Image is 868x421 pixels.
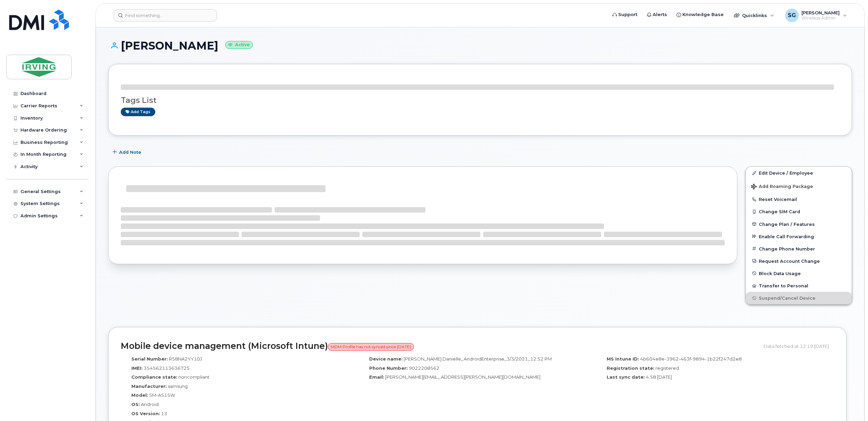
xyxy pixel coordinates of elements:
[746,243,852,255] button: Change Phone Number
[404,356,552,362] span: [PERSON_NAME].Danielle_AndroidEnterprise_3/3/2021_12:52 PM
[108,40,852,52] h1: [PERSON_NAME]
[131,356,168,362] label: Serial Number:
[746,205,852,218] button: Change SIM Card
[131,392,148,398] label: Model:
[149,392,175,398] span: SM-A515W
[746,280,852,292] button: Transfer to Personal
[108,146,147,158] button: Add Note
[121,96,839,105] h3: Tags List
[759,296,815,301] span: Suspend/Cancel Device
[168,383,188,389] span: samsung
[646,374,672,380] span: 4:58 [DATE]
[369,356,403,362] label: Device name:
[225,41,253,49] small: Active
[328,343,414,351] span: MDM Profile has not synced since [DATE]
[751,184,813,190] span: Add Roaming Package
[131,365,143,371] label: IMEI:
[640,356,742,362] span: 4b604e8e-3962-463f-9894-1b22f247d2e8
[121,108,155,116] a: Add tags
[131,410,160,417] label: OS Version:
[746,292,852,304] button: Suspend/Cancel Device
[759,221,815,227] span: Change Plan / Features
[746,230,852,243] button: Enable Call Forwarding
[746,218,852,230] button: Change Plan / Features
[178,374,209,380] span: noncompliant
[746,179,852,193] button: Add Roaming Package
[746,255,852,267] button: Request Account Change
[131,374,177,380] label: Compliance state:
[161,411,167,416] span: 13
[119,149,141,155] span: Add Note
[655,365,679,371] span: registered
[746,167,852,179] a: Edit Device / Employee
[746,267,852,280] button: Block Data Usage
[131,383,167,390] label: Manufacturer:
[607,356,639,362] label: MS Intune ID:
[409,365,439,371] span: 9022208562
[764,340,834,353] div: Data fetched at 12:19 [DATE]
[607,374,645,380] label: Last sync date:
[607,365,654,371] label: Registration state:
[746,193,852,205] button: Reset Voicemail
[141,402,159,407] span: Android
[131,401,140,408] label: OS:
[169,356,202,362] span: R58NA2YY10J
[369,374,384,380] label: Email:
[369,365,408,371] label: Phone Number:
[385,374,540,380] span: [PERSON_NAME][EMAIL_ADDRESS][PERSON_NAME][DOMAIN_NAME]
[759,234,814,239] span: Enable Call Forwarding
[121,341,758,351] h2: Mobile device management (Microsoft Intune)
[144,365,190,371] span: 354562113636725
